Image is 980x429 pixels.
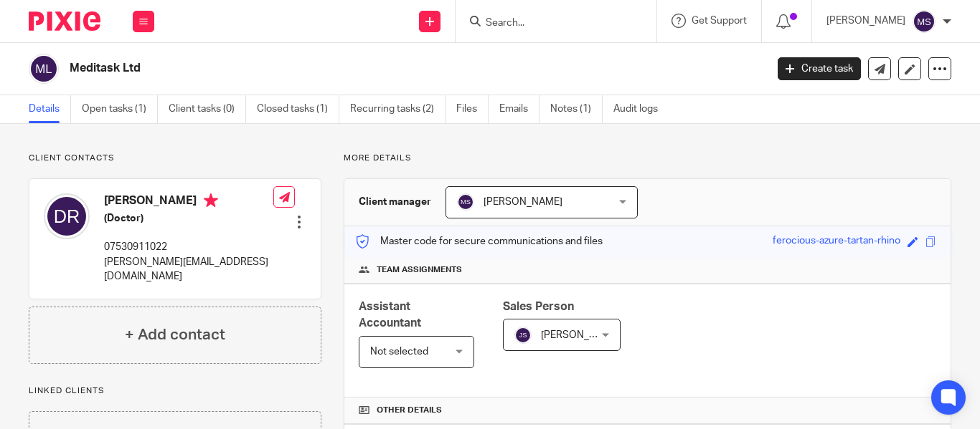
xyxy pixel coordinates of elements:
[359,301,421,329] span: Assistant Accountant
[29,54,59,84] img: svg%3E
[377,264,462,276] span: Team assignments
[514,327,532,344] img: svg%3E
[44,193,90,239] img: svg%3E
[29,385,321,397] p: Linked clients
[826,14,905,28] p: [PERSON_NAME]
[359,195,431,209] h3: Client manager
[773,233,900,250] div: ferocious-azure-tartan-rhino
[541,330,620,340] span: [PERSON_NAME]
[457,193,474,211] img: svg%3E
[778,57,861,80] a: Create task
[104,193,273,211] h4: [PERSON_NAME]
[499,95,540,123] a: Emails
[913,10,936,33] img: svg%3E
[377,405,442,416] span: Other details
[104,240,273,254] p: 07530911022
[29,95,71,123] a: Details
[370,347,428,357] span: Not selected
[484,197,562,207] span: [PERSON_NAME]
[355,234,603,249] p: Master code for secure communications and files
[692,16,747,26] span: Get Support
[169,95,246,123] a: Client tasks (0)
[104,211,273,226] h5: (Doctor)
[29,153,321,164] p: Client contacts
[484,17,613,30] input: Search
[503,301,574,312] span: Sales Person
[550,95,603,123] a: Notes (1)
[350,95,446,123] a: Recurring tasks (2)
[29,11,100,31] img: Pixie
[125,324,225,346] h4: + Add contact
[104,255,273,284] p: [PERSON_NAME][EMAIL_ADDRESS][DOMAIN_NAME]
[204,193,218,208] i: Primary
[613,95,669,123] a: Audit logs
[344,153,951,164] p: More details
[456,95,489,123] a: Files
[70,61,619,76] h2: Meditask Ltd
[257,95,339,123] a: Closed tasks (1)
[82,95,158,123] a: Open tasks (1)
